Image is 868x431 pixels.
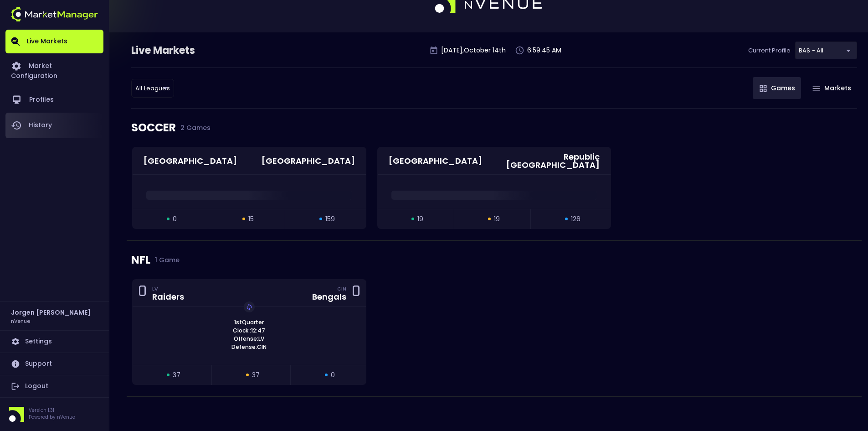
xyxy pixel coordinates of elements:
[248,214,254,224] span: 15
[152,293,184,301] div: Raiders
[5,375,103,397] a: Logout
[795,42,857,59] div: BAS - All
[389,157,482,165] div: [GEOGRAPHIC_DATA]
[29,414,75,421] p: Powered by nVenue
[5,407,103,422] div: Version 1.31Powered by nVenue
[231,335,267,343] span: Offense: LV
[753,77,801,99] button: Games
[441,46,506,55] p: [DATE] , October 14 th
[312,293,346,301] div: Bengals
[29,407,75,414] p: Version 1.31
[152,285,184,292] div: LV
[131,43,242,58] div: Live Markets
[812,86,820,91] img: gameIcon
[760,85,767,92] img: gameIcon
[331,370,335,380] span: 0
[150,256,180,264] span: 1 Game
[325,214,335,224] span: 159
[246,303,253,311] img: replayImg
[806,77,857,99] button: Markets
[5,331,103,353] a: Settings
[11,307,91,317] h2: Jorgen [PERSON_NAME]
[262,157,355,165] div: [GEOGRAPHIC_DATA]
[173,370,180,380] span: 37
[173,214,177,224] span: 0
[748,46,791,55] p: Current Profile
[5,87,103,113] a: Profiles
[176,124,211,131] span: 2 Games
[252,370,260,380] span: 37
[5,353,103,375] a: Support
[493,153,600,169] div: Republic [GEOGRAPHIC_DATA]
[352,285,360,301] div: 0
[337,285,346,292] div: CIN
[527,46,561,55] p: 6:59:45 AM
[11,317,30,324] h3: nVenue
[5,30,103,53] a: Live Markets
[131,79,174,98] div: BAS - All
[131,241,857,279] div: NFL
[571,214,580,224] span: 126
[5,53,103,87] a: Market Configuration
[144,157,237,165] div: [GEOGRAPHIC_DATA]
[494,214,500,224] span: 19
[417,214,423,224] span: 19
[131,109,857,147] div: SOCCER
[5,113,103,138] a: History
[231,318,267,327] span: 1st Quarter
[11,7,98,21] img: logo
[229,343,269,351] span: Defense: CIN
[138,285,147,301] div: 0
[230,327,268,335] span: Clock : 12:47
